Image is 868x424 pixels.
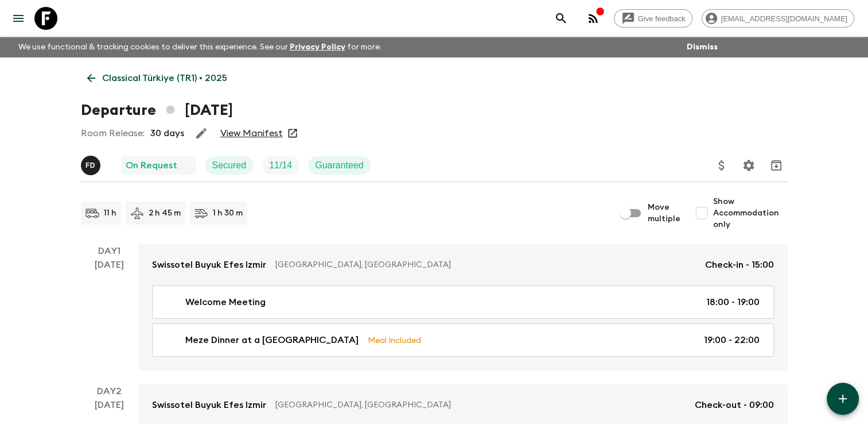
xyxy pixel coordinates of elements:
[290,43,345,51] a: Privacy Policy
[152,258,266,272] p: Swissotel Buyuk Efes Izmir
[81,126,145,140] p: Room Release:
[152,286,774,319] a: Welcome Meeting18:00 - 19:00
[213,207,243,219] p: 1 h 30 m
[765,154,788,177] button: Archive (Completed, Cancelled or Unsynced Departures only)
[104,207,116,219] p: 11 h
[705,258,774,272] p: Check-in - 15:00
[81,67,233,90] a: Classical Türkiye (TR1) • 2025
[149,207,181,219] p: 2 h 45 m
[85,161,95,170] p: F D
[185,295,266,309] p: Welcome Meeting
[632,14,692,23] span: Give feedback
[185,333,359,347] p: Meze Dinner at a [GEOGRAPHIC_DATA]
[102,71,227,85] p: Classical Türkiye (TR1) • 2025
[81,156,103,175] button: FD
[315,159,364,172] p: Guaranteed
[81,159,103,168] span: Fatih Develi
[138,244,788,286] a: Swissotel Buyuk Efes Izmir[GEOGRAPHIC_DATA], [GEOGRAPHIC_DATA]Check-in - 15:00
[152,323,774,357] a: Meze Dinner at a [GEOGRAPHIC_DATA]Meal Included19:00 - 22:00
[648,202,681,225] span: Move multiple
[95,258,124,371] div: [DATE]
[220,128,283,139] a: View Manifest
[550,7,573,30] button: search adventures
[737,154,760,177] button: Settings
[713,196,788,230] span: Show Accommodation only
[684,39,721,55] button: Dismiss
[704,333,760,347] p: 19:00 - 22:00
[262,156,299,175] div: Trip Fill
[695,398,774,412] p: Check-out - 09:00
[368,334,421,346] p: Meal Included
[706,295,760,309] p: 18:00 - 19:00
[702,9,854,28] div: [EMAIL_ADDRESS][DOMAIN_NAME]
[81,384,138,398] p: Day 2
[275,399,686,411] p: [GEOGRAPHIC_DATA], [GEOGRAPHIC_DATA]
[205,156,254,175] div: Secured
[614,9,692,28] a: Give feedback
[81,244,138,258] p: Day 1
[212,159,247,172] p: Secured
[275,259,696,271] p: [GEOGRAPHIC_DATA], [GEOGRAPHIC_DATA]
[715,14,854,23] span: [EMAIL_ADDRESS][DOMAIN_NAME]
[126,159,177,172] p: On Request
[710,154,733,177] button: Update Price, Early Bird Discount and Costs
[269,159,292,172] p: 11 / 14
[81,99,233,122] h1: Departure [DATE]
[152,398,266,412] p: Swissotel Buyuk Efes Izmir
[7,7,30,30] button: menu
[150,126,184,140] p: 30 days
[14,37,386,57] p: We use functional & tracking cookies to deliver this experience. See our for more.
